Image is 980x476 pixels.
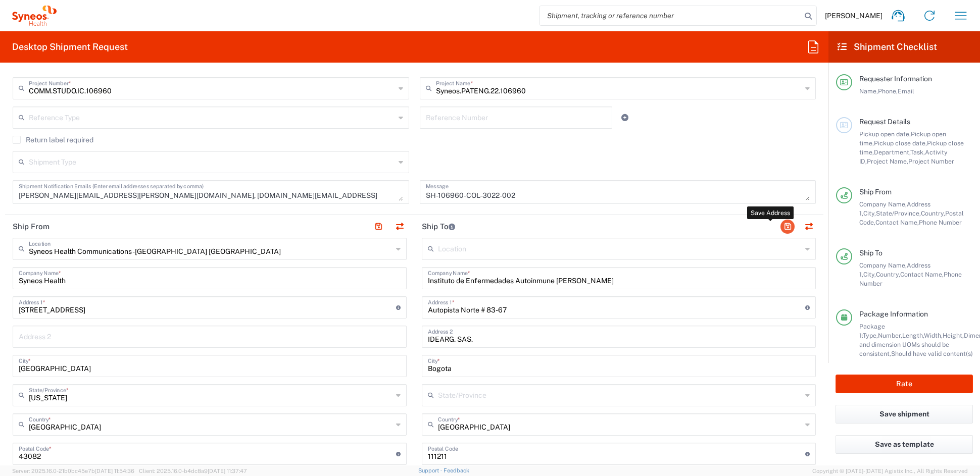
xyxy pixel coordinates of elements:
[139,468,247,474] span: Client: 2025.16.0-b4dc8a9
[878,87,898,95] span: Phone,
[875,219,919,226] span: Contact Name,
[898,87,914,95] span: Email
[874,148,910,156] span: Department,
[859,118,910,126] span: Request Details
[208,468,247,474] span: [DATE] 11:37:47
[919,219,962,226] span: Phone Number
[836,435,973,454] button: Save as template
[838,41,937,53] h2: Shipment Checklist
[908,157,954,165] span: Project Number
[900,271,944,278] span: Contact Name,
[859,200,907,208] span: Company Name,
[943,332,964,339] span: Height,
[836,375,973,393] button: Rate
[863,271,876,278] span: City,
[867,157,908,165] span: Project Name,
[13,222,50,232] h2: Ship From
[618,111,632,125] a: Add Reference
[13,136,93,144] label: Return label required
[910,148,925,156] span: Task,
[812,466,968,475] span: Copyright © [DATE]-[DATE] Agistix Inc., All Rights Reserved
[422,222,455,232] h2: Ship To
[859,310,928,318] span: Package Information
[874,139,927,147] span: Pickup close date,
[859,249,883,257] span: Ship To
[825,11,883,20] span: [PERSON_NAME]
[444,467,469,473] a: Feedback
[12,41,128,53] h2: Desktop Shipment Request
[921,209,945,217] span: Country,
[876,209,921,217] span: State/Province,
[876,271,900,278] span: Country,
[859,323,885,339] span: Package 1:
[878,332,902,339] span: Number,
[863,332,878,339] span: Type,
[891,350,973,357] span: Should have valid content(s)
[859,188,892,196] span: Ship From
[859,261,907,269] span: Company Name,
[12,468,134,474] span: Server: 2025.16.0-21b0bc45e7b
[924,332,943,339] span: Width,
[418,467,444,473] a: Support
[902,332,924,339] span: Length,
[859,87,878,95] span: Name,
[863,209,876,217] span: City,
[95,468,134,474] span: [DATE] 11:54:36
[859,130,911,138] span: Pickup open date,
[540,6,801,25] input: Shipment, tracking or reference number
[859,75,932,83] span: Requester Information
[836,405,973,424] button: Save shipment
